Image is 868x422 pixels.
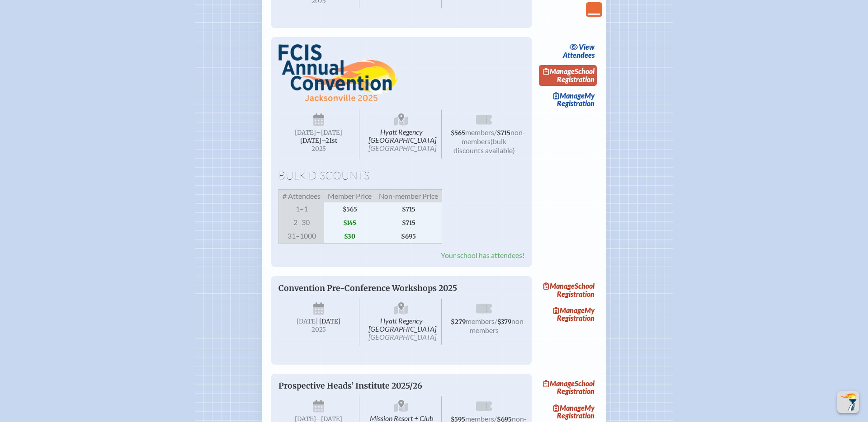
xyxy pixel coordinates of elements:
[543,67,575,75] span: Manage
[497,129,510,137] span: $715
[543,281,575,290] span: Manage
[462,128,525,145] span: non-members
[560,41,597,61] a: viewAttendees
[453,137,515,155] span: (bulk discounts available)
[375,230,442,244] span: $695
[319,318,340,325] span: [DATE]
[279,202,325,216] span: 1–1
[324,189,375,202] span: Member Price
[361,110,442,159] span: Hyatt Regency [GEOGRAPHIC_DATA]
[361,299,442,345] span: Hyatt Regency [GEOGRAPHIC_DATA]
[553,403,585,412] span: Manage
[300,137,337,145] span: [DATE]–⁠21st
[278,381,422,391] span: Prospective Heads’ Institute 2025/26
[324,216,375,230] span: $145
[279,216,325,230] span: 2–30
[543,379,575,388] span: Manage
[375,189,442,202] span: Non-member Price
[539,65,597,86] a: ManageSchool Registration
[494,128,497,136] span: /
[497,318,511,326] span: $379
[286,145,352,152] span: 2025
[278,169,524,182] h1: Bulk Discounts
[495,317,497,325] span: /
[539,377,597,398] a: ManageSchool Registration
[837,391,859,413] button: Scroll Top
[539,304,597,324] a: ManageMy Registration
[451,318,466,326] span: $279
[368,333,436,341] span: [GEOGRAPHIC_DATA]
[451,129,465,137] span: $565
[279,189,325,202] span: # Attendees
[297,318,318,325] span: [DATE]
[278,283,457,293] span: Convention Pre-Conference Workshops 2025
[279,230,325,244] span: 31–1000
[470,317,527,334] span: non-members
[553,91,585,100] span: Manage
[465,128,494,136] span: members
[441,251,524,259] span: Your school has attendees!
[324,230,375,244] span: $30
[368,144,436,152] span: [GEOGRAPHIC_DATA]
[539,89,597,110] a: ManageMy Registration
[278,44,398,102] img: FCIS Convention 2025
[286,326,352,333] span: 2025
[539,280,597,300] a: ManageSchool Registration
[553,306,585,314] span: Manage
[466,317,495,325] span: members
[375,216,442,230] span: $715
[839,393,857,411] img: To the top
[295,129,316,136] span: [DATE]
[324,202,375,216] span: $565
[579,42,594,51] span: view
[539,401,597,422] a: ManageMy Registration
[375,202,442,216] span: $715
[316,129,342,136] span: –[DATE]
